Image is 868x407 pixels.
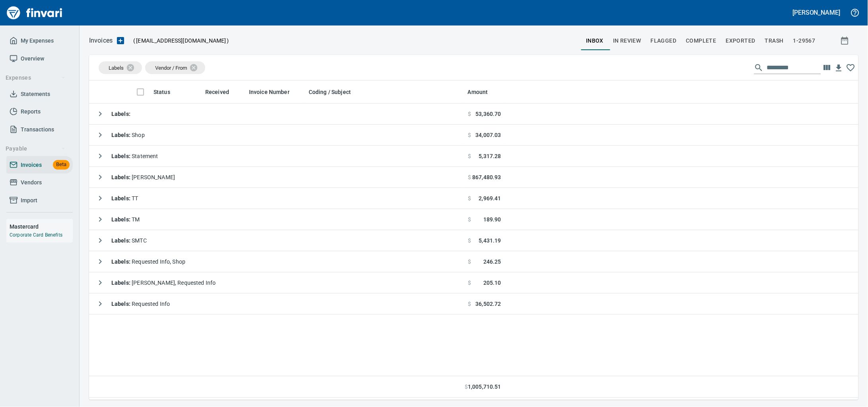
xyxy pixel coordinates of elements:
span: Received [205,87,239,97]
span: 2,969.41 [479,194,501,202]
a: Transactions [6,121,73,139]
span: Status [154,87,181,97]
span: $ [468,110,471,118]
span: In Review [613,36,641,46]
span: Requested Info [111,301,170,307]
div: Vendor / From [145,61,205,74]
button: Download Table [833,62,845,74]
a: My Expenses [6,32,73,50]
h5: [PERSON_NAME] [793,8,841,17]
span: Statements [21,89,50,99]
span: $ [468,279,471,287]
span: Invoice Number [249,87,290,97]
span: Import [21,196,37,205]
strong: Labels : [111,301,132,307]
a: Corporate Card Benefits [10,232,62,238]
span: 205.10 [483,279,501,287]
p: Invoices [89,36,113,45]
a: Reports [6,103,73,121]
span: 5,431.19 [479,237,501,245]
span: Transactions [21,125,54,135]
span: 36,502.72 [476,300,501,308]
button: Upload an Invoice [113,36,128,45]
span: Invoice Number [249,87,300,97]
button: Show invoices within a particular date range [833,33,858,48]
p: ( ) [128,37,229,45]
button: [PERSON_NAME] [791,6,843,19]
strong: Labels : [111,216,132,223]
button: Click to remember these column choices [845,62,857,74]
strong: Labels : [111,174,132,180]
strong: Labels : [111,111,130,117]
a: Import [6,192,73,209]
span: Vendor / From [155,65,187,71]
a: InvoicesBeta [6,156,73,174]
span: Vendors [21,178,42,188]
span: $ [465,383,468,391]
h6: Mastercard [10,222,73,231]
span: Expenses [6,73,66,83]
span: Coding / Subject [309,87,361,97]
strong: Labels : [111,132,132,138]
span: inbox [586,36,603,46]
span: My Expenses [21,36,54,46]
span: Payable [6,144,66,154]
div: Labels [99,61,142,74]
span: 34,007.03 [476,131,501,139]
span: Amount [468,87,488,97]
a: Vendors [6,174,73,192]
button: Payable [2,141,69,156]
span: Overview [21,54,44,64]
span: Complete [686,36,716,46]
a: Statements [6,85,73,103]
span: [PERSON_NAME], Requested Info [111,280,216,286]
span: [EMAIL_ADDRESS][DOMAIN_NAME] [135,37,227,45]
span: 53,360.70 [476,110,501,118]
span: 246.25 [483,258,501,266]
span: 5,317.28 [479,152,501,160]
button: Choose columns to display [821,62,833,74]
strong: Labels : [111,258,132,265]
span: TM [111,216,140,223]
span: $ [468,237,471,245]
strong: Labels : [111,280,132,286]
span: 1-29567 [793,36,815,46]
span: Beta [53,160,70,169]
span: Invoices [21,160,42,170]
strong: Labels : [111,195,132,202]
span: 1,005,710.51 [468,383,501,391]
span: $ [468,300,471,308]
span: Reports [21,107,41,117]
span: TT [111,195,138,202]
strong: Labels : [111,237,132,244]
span: $ [468,194,471,202]
img: Finvari [5,3,64,22]
a: Overview [6,50,73,68]
span: Exported [726,36,755,46]
span: [PERSON_NAME] [111,174,175,180]
span: 867,480.93 [473,173,502,181]
span: Status [154,87,170,97]
span: $ [468,215,471,223]
span: trash [765,36,784,46]
button: Expenses [2,70,69,85]
span: 189.90 [483,215,501,223]
span: Requested Info, Shop [111,258,185,265]
span: Shop [111,132,145,138]
span: $ [468,173,471,181]
span: Flagged [651,36,677,46]
span: Statement [111,153,158,159]
span: $ [468,152,471,160]
span: $ [468,131,471,139]
span: $ [468,258,471,266]
strong: Labels : [111,153,132,159]
nav: breadcrumb [89,36,113,45]
span: Coding / Subject [309,87,351,97]
span: Received [205,87,229,97]
span: Amount [468,87,498,97]
span: SMTC [111,237,147,244]
span: Labels [109,65,124,71]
